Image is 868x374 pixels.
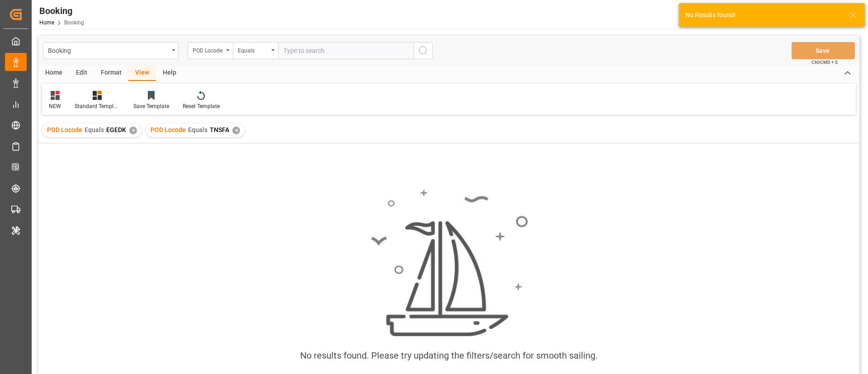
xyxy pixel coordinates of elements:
[238,44,269,55] div: Equals
[151,126,186,133] span: POD Locode
[94,66,128,81] div: Format
[43,42,179,59] button: open menu
[370,188,528,338] img: smooth_sailing.jpeg
[278,42,414,59] input: Type to search
[38,66,69,81] div: Home
[210,126,229,133] span: TNSFA
[188,126,208,133] span: Equals
[232,127,240,134] div: ✕
[183,102,220,110] div: Reset Template
[49,102,61,110] div: NEW
[48,44,169,56] div: Booking
[156,66,183,81] div: Help
[133,102,169,110] div: Save Template
[47,126,82,133] span: POD Locode
[193,44,223,55] div: POD Locode
[300,349,598,362] div: No results found. Please try updating the filters/search for smooth sailing.
[75,102,120,110] div: Standard Templates
[811,59,838,66] span: Ctrl/CMD + S
[685,10,841,20] div: No Results found!
[188,42,233,59] button: open menu
[85,126,104,133] span: Equals
[69,66,94,81] div: Edit
[129,127,137,134] div: ✕
[128,66,156,81] div: View
[414,42,433,59] button: search button
[39,19,54,26] a: Home
[233,42,278,59] button: open menu
[792,42,855,59] button: Save
[39,4,84,18] div: Booking
[106,126,126,133] span: EGEDK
